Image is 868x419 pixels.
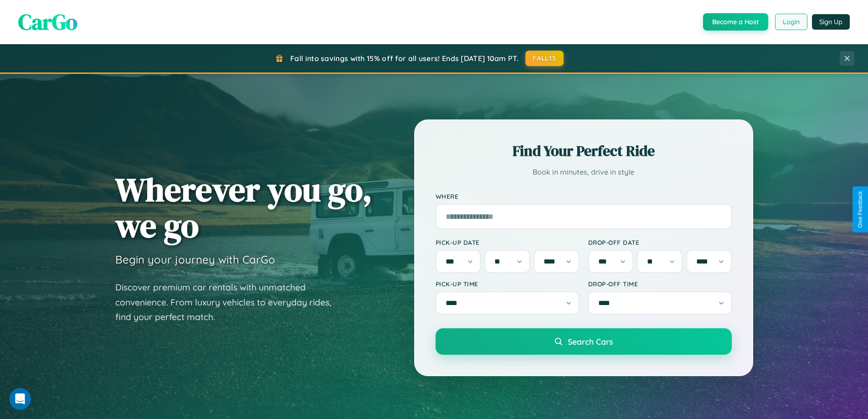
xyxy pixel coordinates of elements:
button: FALL15 [525,51,564,66]
label: Where [436,192,732,200]
button: Sign Up [812,14,850,30]
div: Give Feedback [857,191,863,228]
p: Discover premium car rentals with unmatched convenience. From luxury vehicles to everyday rides, ... [115,280,343,325]
label: Pick-up Date [436,238,579,246]
iframe: Intercom live chat [9,388,31,410]
h2: Find Your Perfect Ride [436,141,732,161]
h3: Begin your journey with CarGo [115,253,275,266]
h1: Wherever you go, we go [115,171,372,243]
label: Drop-off Date [588,238,732,246]
span: Search Cars [568,336,613,347]
button: Login [775,14,807,30]
label: Drop-off Time [588,280,732,288]
label: Pick-up Time [436,280,579,288]
button: Search Cars [436,328,732,355]
button: Become a Host [703,13,768,31]
span: CarGo [18,7,77,37]
p: Book in minutes, drive in style [436,166,732,179]
span: Fall into savings with 15% off for all users! Ends [DATE] 10am PT. [290,54,519,63]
